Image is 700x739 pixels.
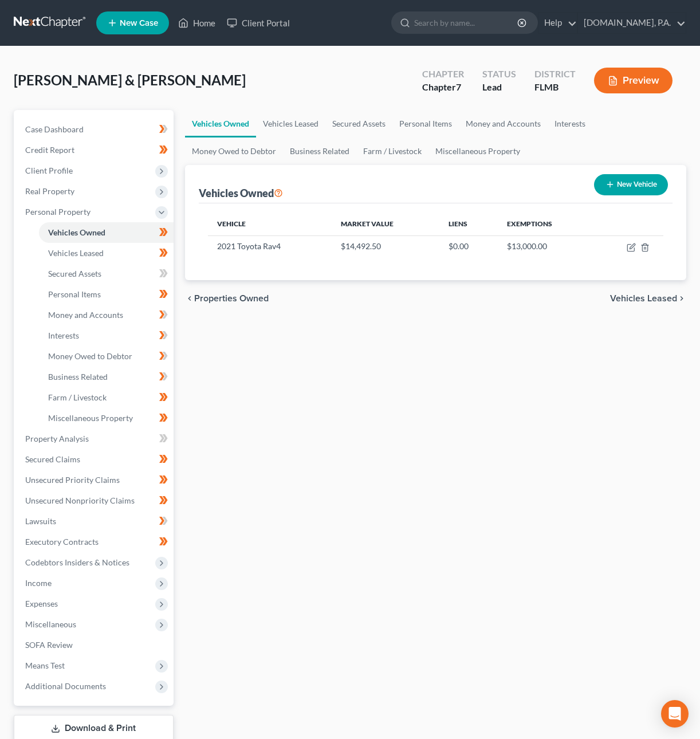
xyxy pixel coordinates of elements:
td: $13,000.00 [498,235,594,257]
span: Income [25,578,52,588]
span: Interests [48,331,79,340]
span: Means Test [25,661,65,670]
button: Vehicles Leased chevron_right [610,294,686,303]
span: Client Profile [25,166,73,175]
span: Case Dashboard [25,124,84,134]
a: Property Analysis [16,429,174,449]
a: Business Related [39,367,174,387]
span: Credit Report [25,145,74,155]
span: Lawsuits [25,516,56,526]
span: SOFA Review [25,640,73,650]
th: Market Value [332,213,439,235]
a: Secured Assets [325,110,392,137]
a: Executory Contracts [16,532,174,552]
td: $14,492.50 [332,235,439,257]
span: Vehicles Owned [48,227,105,237]
span: Personal Property [25,207,91,217]
button: New Vehicle [594,174,668,195]
a: [DOMAIN_NAME], P.A. [578,13,686,33]
span: Real Property [25,186,74,196]
th: Liens [439,213,498,235]
span: Unsecured Priority Claims [25,475,120,485]
span: Additional Documents [25,681,106,691]
a: Vehicles Owned [185,110,256,137]
a: Vehicles Owned [39,222,174,243]
div: Lead [482,81,516,94]
button: chevron_left Properties Owned [185,294,269,303]
span: Vehicles Leased [610,294,677,303]
a: Unsecured Priority Claims [16,470,174,490]
span: Vehicles Leased [48,248,104,258]
span: New Case [120,19,158,27]
a: Farm / Livestock [39,387,174,408]
a: SOFA Review [16,635,174,655]
th: Exemptions [498,213,594,235]
a: Money and Accounts [39,305,174,325]
div: FLMB [534,81,576,94]
span: Expenses [25,599,58,608]
a: Vehicles Leased [39,243,174,264]
span: 7 [456,81,461,92]
a: Personal Items [392,110,459,137]
span: [PERSON_NAME] & [PERSON_NAME] [14,72,246,88]
a: Client Portal [221,13,296,33]
i: chevron_left [185,294,194,303]
a: Miscellaneous Property [39,408,174,429]
span: Miscellaneous [25,619,76,629]
span: Property Analysis [25,434,89,443]
button: Preview [594,68,673,93]
a: Home [172,13,221,33]
a: Credit Report [16,140,174,160]
div: Vehicles Owned [199,186,283,200]
a: Secured Claims [16,449,174,470]
span: Personal Items [48,289,101,299]
a: Secured Assets [39,264,174,284]
a: Personal Items [39,284,174,305]
a: Farm / Livestock [356,137,428,165]
span: Farm / Livestock [48,392,107,402]
div: Open Intercom Messenger [661,700,689,728]
a: Money Owed to Debtor [185,137,283,165]
td: 2021 Toyota Rav4 [208,235,332,257]
span: Business Related [48,372,108,382]
div: Chapter [422,81,464,94]
span: Secured Assets [48,269,101,278]
span: Secured Claims [25,454,80,464]
span: Money and Accounts [48,310,123,320]
span: Codebtors Insiders & Notices [25,557,129,567]
div: District [534,68,576,81]
div: Status [482,68,516,81]
a: Money and Accounts [459,110,548,137]
i: chevron_right [677,294,686,303]
a: Vehicles Leased [256,110,325,137]
span: Properties Owned [194,294,269,303]
a: Help [538,13,577,33]
a: Interests [39,325,174,346]
span: Money Owed to Debtor [48,351,132,361]
a: Interests [548,110,592,137]
td: $0.00 [439,235,498,257]
th: Vehicle [208,213,332,235]
span: Unsecured Nonpriority Claims [25,496,135,505]
a: Lawsuits [16,511,174,532]
a: Unsecured Nonpriority Claims [16,490,174,511]
input: Search by name... [414,12,519,33]
a: Miscellaneous Property [428,137,527,165]
a: Business Related [283,137,356,165]
div: Chapter [422,68,464,81]
a: Case Dashboard [16,119,174,140]
span: Executory Contracts [25,537,99,547]
a: Money Owed to Debtor [39,346,174,367]
span: Miscellaneous Property [48,413,133,423]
